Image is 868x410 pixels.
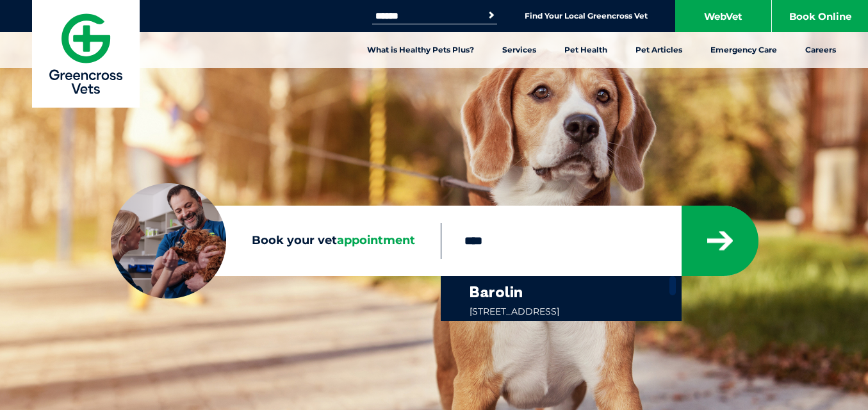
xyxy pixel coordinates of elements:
a: Pet Health [550,32,621,68]
a: What is Healthy Pets Plus? [353,32,488,68]
span: appointment [337,233,415,247]
a: Emergency Care [696,32,791,68]
a: Services [488,32,550,68]
a: Find Your Local Greencross Vet [525,11,648,21]
button: Search [485,9,498,22]
label: Book your vet [111,231,441,250]
a: Pet Articles [621,32,696,68]
a: Careers [791,32,850,68]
